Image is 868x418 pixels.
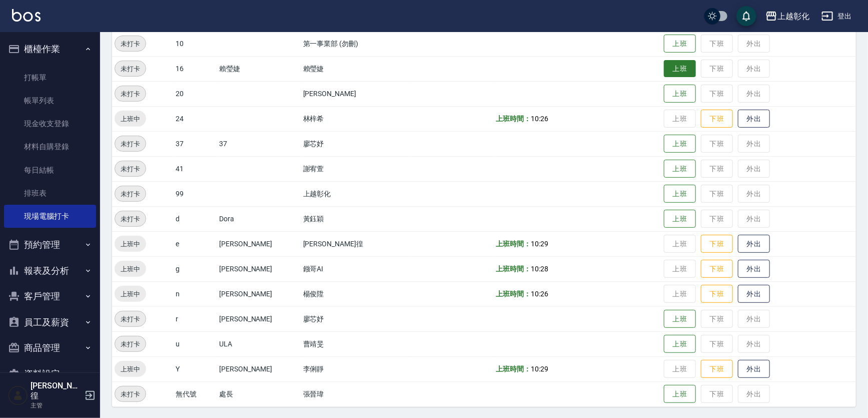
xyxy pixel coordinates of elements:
td: [PERSON_NAME] [217,281,301,306]
button: 員工及薪資 [4,309,96,335]
b: 上班時間： [496,115,531,123]
td: 廖芯妤 [301,131,410,156]
b: 上班時間： [496,365,531,373]
td: 曹靖旻 [301,331,410,356]
span: 未打卡 [115,64,146,74]
button: 上班 [664,385,696,403]
td: e [173,231,217,256]
td: [PERSON_NAME] [217,306,301,331]
td: 林梓希 [301,106,410,131]
td: 第一事業部 (勿刪) [301,31,410,56]
button: 外出 [738,110,770,128]
span: 上班中 [115,364,146,374]
button: 外出 [738,285,770,303]
button: 上班 [664,35,696,53]
div: 上越彰化 [777,10,809,23]
button: 外出 [738,235,770,253]
button: 上班 [664,160,696,178]
span: 未打卡 [115,164,146,174]
td: 10 [173,31,217,56]
span: 上班中 [115,264,146,274]
a: 排班表 [4,182,96,205]
button: 下班 [701,235,733,253]
td: 41 [173,156,217,181]
td: 20 [173,81,217,106]
span: 10:28 [531,265,549,273]
span: 未打卡 [115,214,146,224]
button: 下班 [701,260,733,278]
span: 上班中 [115,239,146,249]
h5: [PERSON_NAME]徨 [31,381,82,401]
button: 預約管理 [4,232,96,258]
button: 報表及分析 [4,258,96,284]
a: 帳單列表 [4,89,96,112]
button: 上班 [664,85,696,103]
td: 16 [173,56,217,81]
button: 下班 [701,285,733,303]
span: 10:26 [531,115,549,123]
td: 99 [173,181,217,206]
td: 鏹哥AI [301,256,410,281]
td: d [173,206,217,231]
td: [PERSON_NAME]徨 [301,231,410,256]
b: 上班時間： [496,265,531,273]
button: 上越彰化 [761,6,813,27]
span: 未打卡 [115,314,146,324]
td: 37 [217,131,301,156]
span: 10:29 [531,365,549,373]
span: 未打卡 [115,89,146,99]
button: 上班 [664,60,696,78]
b: 上班時間： [496,290,531,298]
td: n [173,281,217,306]
a: 每日結帳 [4,159,96,182]
td: 上越彰化 [301,181,410,206]
td: u [173,331,217,356]
button: 上班 [664,210,696,228]
button: 櫃檯作業 [4,36,96,62]
td: 謝宥萱 [301,156,410,181]
td: 賴瑩婕 [217,56,301,81]
td: r [173,306,217,331]
button: save [736,6,756,26]
button: 下班 [701,110,733,128]
td: 無代號 [173,381,217,406]
button: 下班 [701,360,733,378]
button: 登出 [817,7,856,26]
span: 10:26 [531,290,549,298]
button: 客戶管理 [4,283,96,309]
button: 上班 [664,335,696,353]
td: 廖芯妤 [301,306,410,331]
td: 處長 [217,381,301,406]
span: 上班中 [115,114,146,124]
td: g [173,256,217,281]
img: Person [8,385,28,405]
span: 未打卡 [115,339,146,349]
a: 打帳單 [4,66,96,89]
td: 李俐靜 [301,356,410,381]
button: 商品管理 [4,335,96,361]
img: Logo [12,9,41,22]
td: 楊俊陞 [301,281,410,306]
span: 未打卡 [115,189,146,199]
td: [PERSON_NAME] [217,231,301,256]
td: 24 [173,106,217,131]
td: Dora [217,206,301,231]
button: 外出 [738,360,770,378]
td: 賴瑩婕 [301,56,410,81]
button: 上班 [664,135,696,153]
td: [PERSON_NAME] [301,81,410,106]
button: 外出 [738,260,770,278]
b: 上班時間： [496,240,531,248]
button: 資料設定 [4,361,96,387]
td: 張晉瑋 [301,381,410,406]
span: 10:29 [531,240,549,248]
td: [PERSON_NAME] [217,256,301,281]
span: 未打卡 [115,139,146,149]
span: 未打卡 [115,389,146,399]
span: 上班中 [115,289,146,299]
a: 材料自購登錄 [4,135,96,158]
button: 上班 [664,310,696,328]
td: 黃鈺穎 [301,206,410,231]
button: 上班 [664,185,696,203]
p: 主管 [31,401,82,410]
